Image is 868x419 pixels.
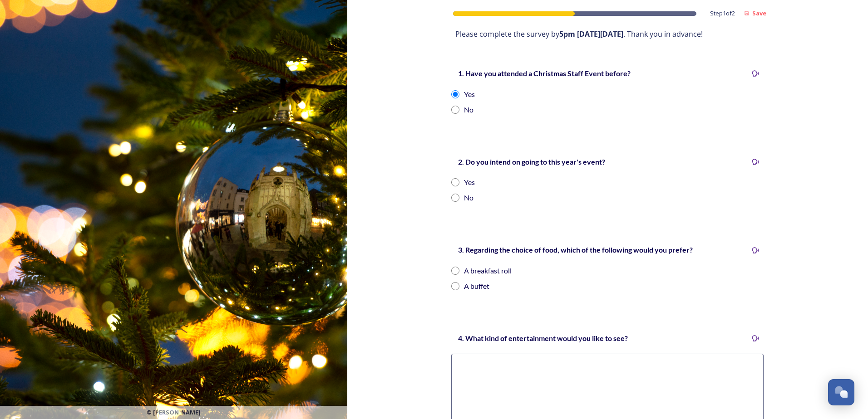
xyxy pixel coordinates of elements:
div: Yes [464,89,475,100]
strong: 1. Have you attended a Christmas Staff Event before? [458,69,631,78]
span: Step 1 of 2 [710,9,735,18]
strong: 2. Do you intend on going to this year's event? [458,157,605,166]
div: No [464,104,473,115]
div: A breakfast roll [464,265,512,276]
div: Yes [464,177,475,188]
div: No [464,192,473,203]
button: Open Chat [828,379,854,405]
div: A buffet [464,281,489,292]
strong: 4. What kind of entertainment would you like to see? [458,334,628,342]
span: © [PERSON_NAME] [147,408,201,417]
strong: 5pm [DATE][DATE] [559,29,623,39]
strong: 3. Regarding the choice of food, which of the following would you prefer? [458,245,693,254]
strong: Save [752,9,766,17]
p: Please complete the survey by . Thank you in advance! [455,29,759,39]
